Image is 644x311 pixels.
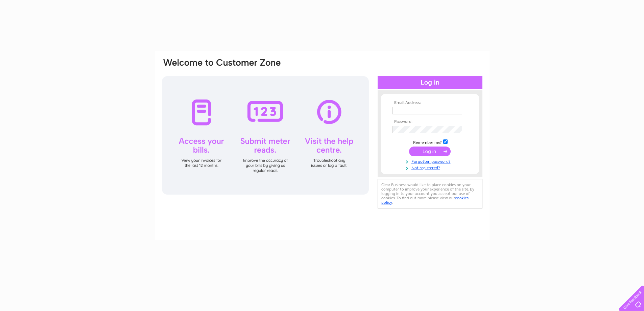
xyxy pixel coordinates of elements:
[392,158,469,164] a: Forgotten password?
[391,138,469,145] td: Remember me?
[409,147,451,156] input: Submit
[391,101,469,105] th: Email Address:
[378,179,482,208] div: Clear Business would like to place cookies on your computer to improve your experience of the sit...
[392,164,469,171] a: Not registered?
[381,196,469,205] a: cookies policy
[391,119,469,124] th: Password:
